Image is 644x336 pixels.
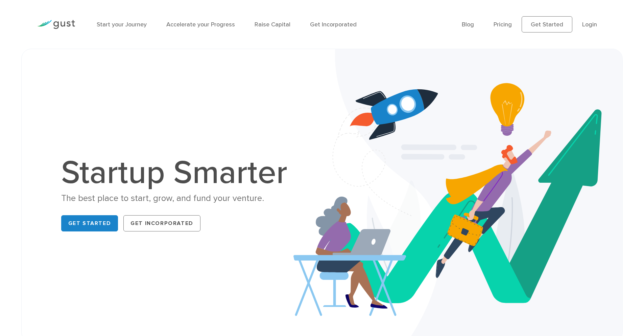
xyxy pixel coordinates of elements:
[494,21,512,28] a: Pricing
[522,16,572,32] a: Get Started
[61,157,294,189] h1: Startup Smarter
[255,21,290,28] a: Raise Capital
[97,21,147,28] a: Start your Journey
[61,215,118,231] a: Get Started
[61,193,294,204] div: The best place to start, grow, and fund your venture.
[37,20,75,29] img: Gust Logo
[462,21,474,28] a: Blog
[166,21,235,28] a: Accelerate your Progress
[123,215,200,231] a: Get Incorporated
[582,21,597,28] a: Login
[310,21,357,28] a: Get Incorporated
